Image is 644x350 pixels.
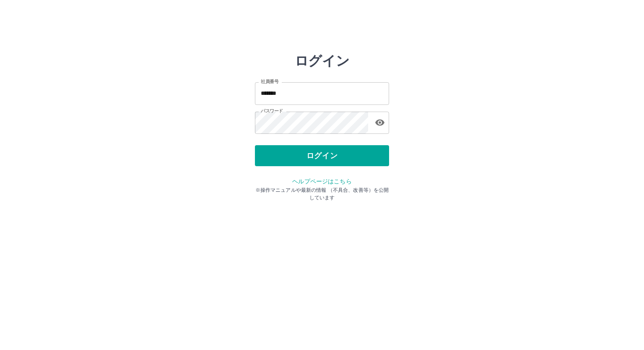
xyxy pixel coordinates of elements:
label: パスワード [261,108,283,114]
button: ログイン [255,145,389,166]
a: ヘルプページはこちら [292,178,351,185]
label: 社員番号 [261,78,278,85]
h2: ログイン [295,53,350,69]
p: ※操作マニュアルや最新の情報 （不具合、改善等）を公開しています [255,186,389,201]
